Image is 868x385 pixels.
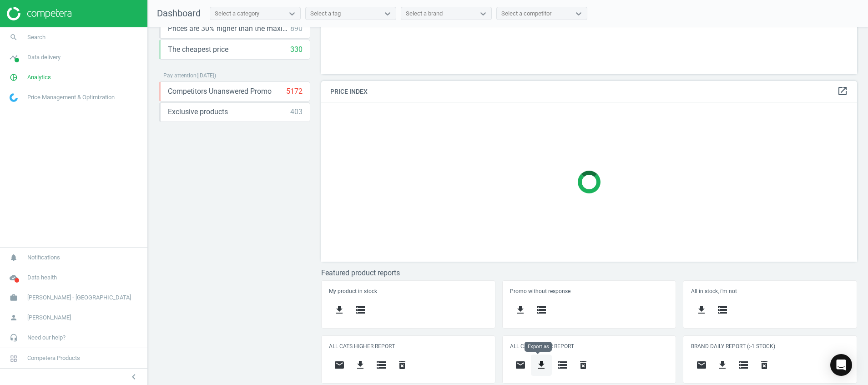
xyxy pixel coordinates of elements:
[759,360,770,370] i: delete_forever
[27,294,131,302] span: [PERSON_NAME] - [GEOGRAPHIC_DATA]
[837,86,848,97] a: open_in_new
[350,299,371,321] button: storage
[329,288,487,294] h5: My product in stock
[515,304,526,315] i: get_app
[321,268,857,277] h3: Featured product reports
[510,299,531,321] button: get_app
[573,355,594,376] button: delete_forever
[712,355,733,376] button: get_app
[27,314,71,322] span: [PERSON_NAME]
[286,86,303,96] div: 5172
[738,360,749,370] i: storage
[168,107,228,117] span: Exclusive products
[5,249,22,266] i: notifications
[376,360,387,370] i: storage
[552,355,573,376] button: storage
[334,304,345,315] i: get_app
[5,289,22,306] i: work
[168,45,228,55] span: The cheapest price
[310,10,341,18] div: Select a tag
[290,45,303,55] div: 330
[510,355,531,376] button: email
[515,360,526,370] i: email
[691,343,849,350] h5: BRAND DAILY REPORT (>1 STOCK)
[531,299,552,321] button: storage
[371,355,392,376] button: storage
[397,360,408,370] i: delete_forever
[5,269,22,286] i: cloud_done
[830,354,852,376] div: Open Intercom Messenger
[5,29,22,46] i: search
[355,304,366,315] i: storage
[510,288,668,294] h5: Promo without response
[355,360,366,370] i: get_app
[329,299,350,321] button: get_app
[691,288,849,294] h5: All in stock, i'm not
[350,355,371,376] button: get_app
[27,73,51,81] span: Analytics
[5,69,22,86] i: pie_chart_outlined
[329,343,487,350] h5: ALL CATS HIGHER REPORT
[5,309,22,326] i: person
[691,299,712,321] button: get_app
[557,360,568,370] i: storage
[321,81,857,102] h4: Price Index
[696,360,707,370] i: email
[168,24,290,34] span: Prices are 30% higher than the maximal
[290,24,303,34] div: 890
[406,10,443,18] div: Select a brand
[27,253,60,262] span: Notifications
[691,355,712,376] button: email
[392,355,413,376] button: delete_forever
[5,49,22,66] i: timeline
[717,360,728,370] i: get_app
[27,33,45,41] span: Search
[717,304,728,315] i: storage
[696,304,707,315] i: get_app
[163,72,197,79] span: Pay attention
[754,355,775,376] button: delete_forever
[197,72,216,79] span: ( [DATE] )
[329,355,350,376] button: email
[510,343,668,350] h5: ALL CATS LOWER REPORT
[7,7,71,20] img: ajHJNr6hYgQAAAAASUVORK5CYII=
[531,355,552,376] button: get_app
[334,360,345,370] i: email
[27,274,57,282] span: Data health
[536,304,547,315] i: storage
[290,107,303,117] div: 403
[27,93,115,101] span: Price Management & Optimization
[501,10,551,18] div: Select a competitor
[712,299,733,321] button: storage
[157,8,201,19] span: Dashboard
[733,355,754,376] button: storage
[128,371,139,382] i: chevron_left
[215,10,259,18] div: Select a category
[27,53,61,61] span: Data delivery
[536,360,547,370] i: get_app
[122,371,145,383] button: chevron_left
[168,86,272,96] span: Competitors Unanswered Promo
[5,329,22,346] i: headset_mic
[578,360,589,370] i: delete_forever
[837,86,848,96] i: open_in_new
[27,354,80,362] span: Competera Products
[27,334,66,342] span: Need our help?
[10,93,18,102] img: wGWNvw8QSZomAAAAABJRU5ErkJggg==
[525,342,552,352] div: Export as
